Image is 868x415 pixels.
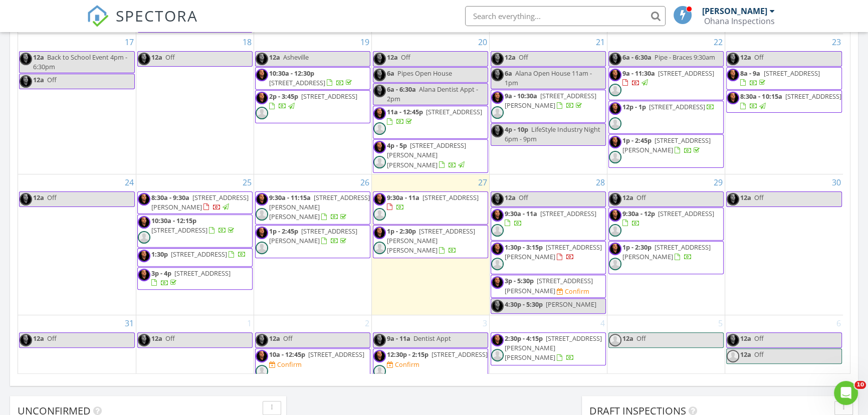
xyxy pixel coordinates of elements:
img: default-user-f0147aede5fd5fa78ca7ade42f37bd4542148d508eef1c3d3ea960f66861d68b.jpg [373,365,386,377]
span: 4p - 5p [387,141,407,150]
a: 2:30p - 4:15p [STREET_ADDRESS][PERSON_NAME][PERSON_NAME] [505,334,602,362]
a: 12:30p - 2:15p [STREET_ADDRESS] [387,350,488,359]
span: [STREET_ADDRESS] [658,209,714,218]
span: [STREET_ADDRESS] [174,269,231,278]
a: 1:30p [STREET_ADDRESS] [137,248,253,266]
span: [STREET_ADDRESS] [426,107,482,116]
a: 9a - 11:30a [STREET_ADDRESS] [622,69,714,87]
span: 12a [740,350,751,359]
img: img_7436.jpg [373,193,386,205]
a: Go to August 26, 2025 [358,174,371,190]
img: default-user-f0147aede5fd5fa78ca7ade42f37bd4542148d508eef1c3d3ea960f66861d68b.jpg [609,84,621,96]
span: Alana Dentist Appt - 2pm [387,85,478,103]
span: 3p - 4p [151,269,171,278]
a: 10a - 12:45p [STREET_ADDRESS] [269,350,364,359]
a: 9:30a - 12p [STREET_ADDRESS] [608,207,724,241]
span: [STREET_ADDRESS] [301,92,357,101]
img: img_7436.jpg [20,53,32,65]
td: Go to August 19, 2025 [254,34,371,174]
img: img_7436.jpg [609,102,621,115]
span: 9a - 11a [387,334,410,343]
span: 1p - 2:45p [269,227,298,236]
span: 10a - 12:45p [269,350,305,359]
img: The Best Home Inspection Software - Spectora [87,5,109,27]
img: img_7436.jpg [609,53,621,65]
td: Go to August 18, 2025 [136,34,254,174]
span: 9:30a - 11:15a [269,193,311,202]
span: Off [519,53,528,62]
span: 12a [622,193,633,202]
span: 12a [387,53,398,62]
img: default-user-f0147aede5fd5fa78ca7ade42f37bd4542148d508eef1c3d3ea960f66861d68b.jpg [609,334,621,346]
span: LifeStyle Industry Night 6pm - 9pm [505,125,600,143]
span: 11a - 12:45p [387,107,423,116]
td: Go to August 17, 2025 [18,34,136,174]
span: 12a [740,53,751,62]
span: 1:30p [151,250,168,259]
img: img_7436.jpg [491,91,504,104]
span: 12a [622,334,633,343]
span: 12a [33,193,44,202]
span: 3p - 5:30p [505,276,534,285]
a: 1:30p - 3:15p [STREET_ADDRESS][PERSON_NAME] [505,243,602,261]
div: Confirm [395,360,419,368]
img: img_7436.jpg [256,350,268,362]
img: img_7436.jpg [491,69,504,81]
a: 12p - 1p [STREET_ADDRESS] [608,101,724,134]
a: 11a - 12:45p [STREET_ADDRESS] [373,106,488,139]
img: default-user-f0147aede5fd5fa78ca7ade42f37bd4542148d508eef1c3d3ea960f66861d68b.jpg [373,122,386,135]
span: SPECTORA [116,5,198,26]
a: Confirm [557,287,589,296]
span: Off [283,334,293,343]
span: 1p - 2:30p [622,243,652,252]
span: 6a - 6:30a [387,85,416,94]
span: 10 [854,381,866,389]
span: 6a [505,69,512,78]
img: img_7436.jpg [609,69,621,81]
img: default-user-f0147aede5fd5fa78ca7ade42f37bd4542148d508eef1c3d3ea960f66861d68b.jpg [491,258,504,270]
td: Go to August 22, 2025 [607,34,725,174]
span: 12a [33,53,44,62]
img: img_7436.jpg [373,53,386,65]
img: default-user-f0147aede5fd5fa78ca7ade42f37bd4542148d508eef1c3d3ea960f66861d68b.jpg [491,106,504,119]
span: 12a [505,193,516,202]
span: 12a [151,334,162,343]
span: 12p - 1p [622,102,646,111]
input: Search everything... [465,6,666,26]
img: img_7436.jpg [609,243,621,255]
a: 2p - 3:45p [STREET_ADDRESS] [269,92,357,110]
span: 8:30a - 9:30a [151,193,189,202]
span: Pipe - Braces 9:30am [655,53,715,62]
span: Off [47,193,57,202]
span: [STREET_ADDRESS][PERSON_NAME][PERSON_NAME] [387,141,466,169]
img: img_7436.jpg [20,193,32,205]
a: 9:30a - 12p [STREET_ADDRESS] [622,209,714,228]
span: [STREET_ADDRESS] [422,193,479,202]
a: 1p - 2:45p [STREET_ADDRESS][PERSON_NAME] [622,136,711,154]
span: [STREET_ADDRESS][PERSON_NAME] [622,136,711,154]
a: 1p - 2:30p [STREET_ADDRESS][PERSON_NAME] [608,241,724,274]
img: default-user-f0147aede5fd5fa78ca7ade42f37bd4542148d508eef1c3d3ea960f66861d68b.jpg [138,231,150,244]
span: 6a [387,69,394,78]
a: Go to August 31, 2025 [123,315,136,331]
span: [STREET_ADDRESS] [431,350,488,359]
span: Off [636,334,646,343]
iframe: Intercom live chat [834,381,858,405]
img: default-user-f0147aede5fd5fa78ca7ade42f37bd4542148d508eef1c3d3ea960f66861d68b.jpg [373,156,386,168]
img: img_7436.jpg [727,92,739,104]
a: Go to August 20, 2025 [476,34,489,50]
span: 12a [505,53,516,62]
a: Go to September 1, 2025 [245,315,254,331]
a: 1:30p - 3:15p [STREET_ADDRESS][PERSON_NAME] [491,241,606,274]
a: 1:30p [STREET_ADDRESS] [151,250,246,259]
span: [STREET_ADDRESS][PERSON_NAME] [505,91,596,110]
img: img_7436.jpg [373,107,386,120]
a: 8a - 9a [STREET_ADDRESS] [726,67,842,90]
span: 12a [33,334,44,343]
td: Go to August 30, 2025 [725,174,843,315]
td: Go to August 20, 2025 [371,34,489,174]
a: 11a - 12:45p [STREET_ADDRESS] [387,107,482,126]
img: img_7436.jpg [373,85,386,97]
img: img_7436.jpg [256,193,268,205]
span: [STREET_ADDRESS][PERSON_NAME][PERSON_NAME] [387,227,475,255]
